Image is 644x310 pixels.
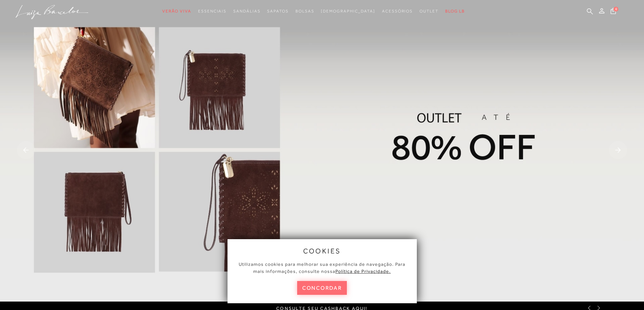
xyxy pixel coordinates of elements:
[198,9,226,13] span: Essenciais
[297,281,347,295] button: concordar
[162,5,191,18] a: noSubCategoriesText
[445,5,465,18] a: BLOG LB
[614,7,618,11] span: 0
[162,9,191,13] span: Verão Viva
[609,7,618,17] button: 0
[233,9,260,13] span: Sandálias
[239,261,405,274] span: Utilizamos cookies para melhorar sua experiência de navegação. Para mais informações, consulte nossa
[295,9,314,13] span: Bolsas
[303,247,341,255] span: cookies
[445,9,465,13] span: BLOG LB
[198,5,226,18] a: noSubCategoriesText
[382,5,413,18] a: noSubCategoriesText
[420,9,438,13] span: Outlet
[321,5,375,18] a: noSubCategoriesText
[295,5,314,18] a: noSubCategoriesText
[335,269,391,274] a: Política de Privacidade.
[233,5,260,18] a: noSubCategoriesText
[267,5,288,18] a: noSubCategoriesText
[420,5,438,18] a: noSubCategoriesText
[321,9,375,13] span: [DEMOGRAPHIC_DATA]
[382,9,413,13] span: Acessórios
[267,9,288,13] span: Sapatos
